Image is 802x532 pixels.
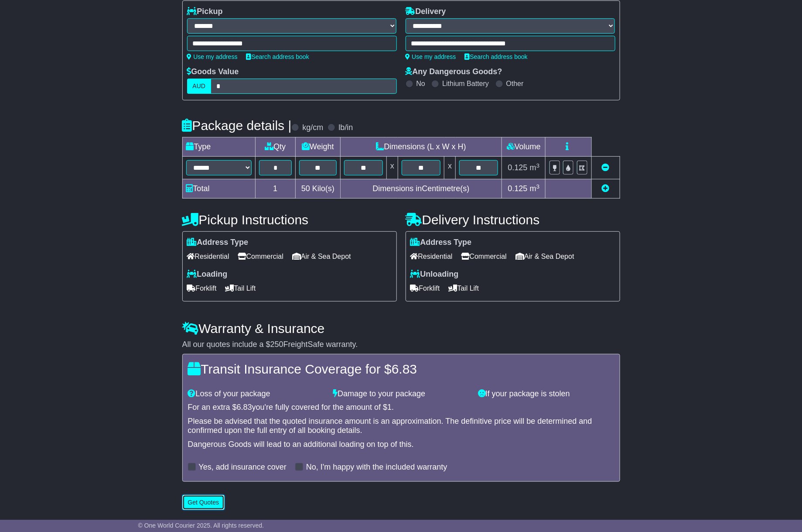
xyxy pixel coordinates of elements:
sup: 3 [536,183,540,190]
label: Lithium Battery [442,79,489,88]
td: Type [182,137,255,157]
span: Tail Lift [449,281,479,295]
span: 50 [301,184,310,193]
td: Dimensions (L x W x H) [340,137,502,157]
span: © One World Courier 2025. All rights reserved. [138,522,264,529]
label: Unloading [410,270,459,279]
label: lb/in [338,123,353,133]
div: If your package is stolen [474,389,619,399]
sup: 3 [536,162,540,169]
span: Air & Sea Depot [515,250,574,263]
td: Kilo(s) [296,179,341,199]
span: 250 [270,340,283,349]
div: Damage to your package [328,389,474,399]
label: Other [506,79,524,88]
a: Add new item [602,184,610,193]
td: x [386,157,398,179]
h4: Package details | [182,118,292,133]
td: Total [182,179,255,199]
label: Yes, add insurance cover [199,463,287,472]
span: 6.83 [237,403,252,412]
span: 1 [387,403,392,412]
label: Address Type [187,238,249,247]
label: No [416,79,425,88]
span: Forklift [410,281,440,295]
button: Get Quotes [182,495,225,510]
span: 6.83 [392,362,417,376]
span: m [530,184,540,193]
div: Please be advised that the quoted insurance amount is an approximation. The definitive price will... [188,417,614,436]
span: Commercial [461,250,507,263]
td: 1 [255,179,296,199]
label: Goods Value [187,67,239,77]
span: Commercial [238,250,283,263]
div: All our quotes include a $ FreightSafe warranty. [182,340,620,350]
div: Loss of your package [184,389,329,399]
td: Qty [255,137,296,157]
a: Use my address [406,53,456,60]
div: Dangerous Goods will lead to an additional loading on top of this. [188,440,614,450]
td: Volume [502,137,546,157]
label: Any Dangerous Goods? [406,67,502,77]
a: Search address book [246,53,309,60]
span: Air & Sea Depot [292,250,351,263]
td: x [444,157,456,179]
label: No, I'm happy with the included warranty [306,463,447,472]
a: Use my address [187,53,238,60]
span: Tail Lift [225,281,256,295]
span: Forklift [187,281,217,295]
span: 0.125 [508,163,528,172]
label: Pickup [187,7,223,17]
span: Residential [410,250,453,263]
h4: Transit Insurance Coverage for $ [188,362,614,376]
span: Residential [187,250,229,263]
a: Remove this item [602,163,610,172]
td: Dimensions in Centimetre(s) [340,179,502,199]
h4: Warranty & Insurance [182,321,620,336]
h4: Pickup Instructions [182,213,397,227]
a: Search address book [465,53,528,60]
td: Weight [296,137,341,157]
label: Address Type [410,238,472,247]
label: Loading [187,270,228,279]
h4: Delivery Instructions [406,213,620,227]
label: Delivery [406,7,446,17]
label: AUD [187,79,212,94]
span: 0.125 [508,184,528,193]
label: kg/cm [302,123,323,133]
div: For an extra $ you're fully covered for the amount of $ . [188,403,614,412]
span: m [530,163,540,172]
